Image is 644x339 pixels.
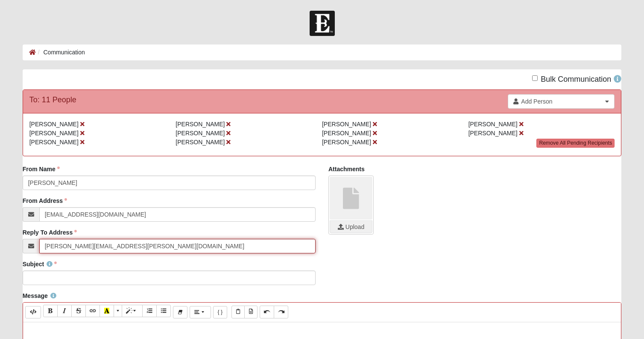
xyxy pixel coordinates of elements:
span: [PERSON_NAME] [468,130,518,137]
button: Undo (⌘+Z) [260,306,274,318]
button: Unordered list (⌘+⇧+NUM7) [156,305,171,317]
button: Style [122,305,143,317]
button: Paste from Word [244,306,258,318]
button: Bold (⌘+B) [43,305,58,317]
label: Message [23,291,56,300]
img: Church of Eleven22 Logo [310,11,335,36]
button: Code Editor [25,306,41,318]
button: Ordered list (⌘+⇧+NUM8) [142,305,157,317]
span: [PERSON_NAME] [468,121,518,128]
button: Recent Color [100,305,114,317]
button: More Color [114,305,122,317]
span: Add Person [521,97,603,106]
span: [PERSON_NAME] [322,121,371,128]
a: Remove All Pending Recipients [536,139,615,148]
button: Paragraph [190,306,211,318]
span: [PERSON_NAME] [176,121,225,128]
label: Reply To Address [23,228,77,237]
span: [PERSON_NAME] [29,121,79,128]
label: Subject [23,260,57,268]
label: Attachments [328,165,365,173]
input: Bulk Communication [532,75,538,81]
li: Communication [36,48,85,57]
div: To: 11 People [29,94,76,106]
a: Add Person Clear selection [508,94,615,109]
span: [PERSON_NAME] [29,130,79,137]
button: Paste Text [231,306,245,318]
label: From Name [23,165,60,173]
span: [PERSON_NAME] [29,139,79,146]
label: From Address [23,196,67,205]
button: Italic (⌘+I) [57,305,72,317]
span: [PERSON_NAME] [176,130,225,137]
button: Merge Field [213,306,228,318]
span: Bulk Communication [541,75,611,83]
button: Remove Font Style (⌘+\) [173,306,187,318]
button: Redo (⌘+⇧+Z) [274,306,288,318]
button: Link (⌘+K) [85,305,100,317]
span: [PERSON_NAME] [322,130,371,137]
button: Strikethrough (⌘+⇧+S) [71,305,86,317]
span: [PERSON_NAME] [176,139,225,146]
span: [PERSON_NAME] [322,139,371,146]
